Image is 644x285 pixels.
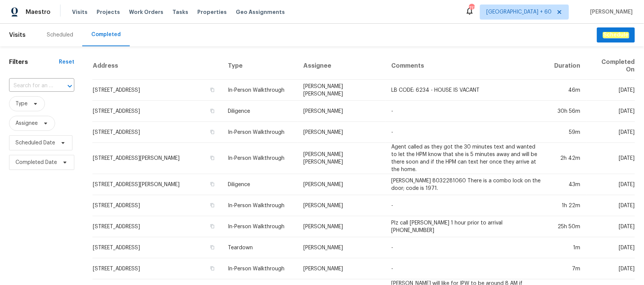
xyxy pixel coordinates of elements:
[548,122,586,143] td: 59m
[486,8,552,16] span: [GEOGRAPHIC_DATA] + 60
[298,237,386,258] td: [PERSON_NAME]
[586,237,635,258] td: [DATE]
[209,202,216,209] button: Copy Address
[298,174,386,195] td: [PERSON_NAME]
[548,237,586,258] td: 1m
[386,122,548,143] td: -
[298,258,386,279] td: [PERSON_NAME]
[65,81,75,91] button: Open
[548,216,586,237] td: 25h 50m
[15,139,55,147] span: Scheduled Date
[298,101,386,122] td: [PERSON_NAME]
[92,52,222,80] th: Address
[15,120,38,127] span: Assignee
[587,8,633,16] span: [PERSON_NAME]
[386,258,548,279] td: -
[72,8,88,16] span: Visits
[586,143,635,174] td: [DATE]
[209,244,216,251] button: Copy Address
[15,159,57,166] span: Completed Date
[236,8,285,16] span: Geo Assignments
[222,52,298,80] th: Type
[92,122,222,143] td: [STREET_ADDRESS]
[298,122,386,143] td: [PERSON_NAME]
[386,237,548,258] td: -
[386,216,548,237] td: Plz call [PERSON_NAME] 1 hour prior to arrival [PHONE_NUMBER]
[586,80,635,101] td: [DATE]
[548,143,586,174] td: 2h 42m
[298,80,386,101] td: [PERSON_NAME] [PERSON_NAME]
[548,52,586,80] th: Duration
[97,8,120,16] span: Projects
[222,143,298,174] td: In-Person Walkthrough
[222,174,298,195] td: Diligence
[92,195,222,216] td: [STREET_ADDRESS]
[222,101,298,122] td: Diligence
[26,8,51,16] span: Maestro
[586,174,635,195] td: [DATE]
[222,237,298,258] td: Teardown
[298,216,386,237] td: [PERSON_NAME]
[222,122,298,143] td: In-Person Walkthrough
[548,174,586,195] td: 43m
[197,8,227,16] span: Properties
[172,9,188,15] span: Tasks
[92,174,222,195] td: [STREET_ADDRESS][PERSON_NAME]
[386,52,548,80] th: Comments
[209,108,216,114] button: Copy Address
[586,195,635,216] td: [DATE]
[548,195,586,216] td: 1h 22m
[9,58,59,66] h1: Filters
[222,258,298,279] td: In-Person Walkthrough
[298,143,386,174] td: [PERSON_NAME] [PERSON_NAME]
[586,52,635,80] th: Completed On
[92,258,222,279] td: [STREET_ADDRESS]
[209,86,216,93] button: Copy Address
[386,80,548,101] td: LB CODE: 6234 - HOUSE IS VACANT
[15,100,28,108] span: Type
[548,101,586,122] td: 30h 56m
[586,258,635,279] td: [DATE]
[59,58,74,66] div: Reset
[386,143,548,174] td: Agent called as they got the 30 minutes text and wanted to let the HPM know that she is 5 minutes...
[209,181,216,188] button: Copy Address
[603,32,629,38] em: Schedule
[386,101,548,122] td: -
[9,80,53,92] input: Search for an address...
[9,27,26,43] span: Visits
[469,5,474,12] div: 713
[92,80,222,101] td: [STREET_ADDRESS]
[209,155,216,161] button: Copy Address
[298,52,386,80] th: Assignee
[209,129,216,135] button: Copy Address
[209,265,216,272] button: Copy Address
[586,122,635,143] td: [DATE]
[548,80,586,101] td: 46m
[209,223,216,230] button: Copy Address
[92,237,222,258] td: [STREET_ADDRESS]
[92,143,222,174] td: [STREET_ADDRESS][PERSON_NAME]
[597,27,635,43] button: Schedule
[222,195,298,216] td: In-Person Walkthrough
[386,174,548,195] td: [PERSON_NAME] 8032281060 There is a combo lock on the door; code is 1971.
[222,216,298,237] td: In-Person Walkthrough
[298,195,386,216] td: [PERSON_NAME]
[222,80,298,101] td: In-Person Walkthrough
[386,195,548,216] td: -
[586,101,635,122] td: [DATE]
[91,31,121,38] div: Completed
[92,101,222,122] td: [STREET_ADDRESS]
[586,216,635,237] td: [DATE]
[129,8,163,16] span: Work Orders
[548,258,586,279] td: 7m
[92,216,222,237] td: [STREET_ADDRESS]
[47,31,73,39] div: Scheduled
